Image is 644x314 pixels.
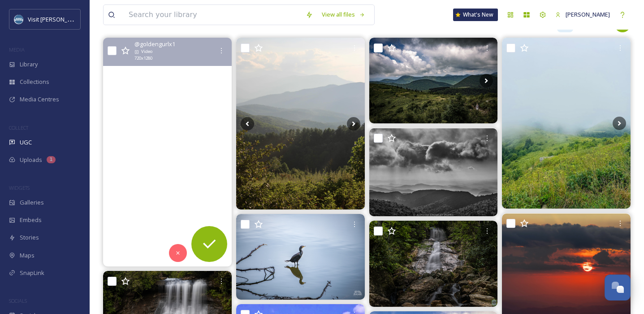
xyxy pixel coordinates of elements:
[369,128,498,217] img: On this particular day I was scouting astrophotography locations because of the cloudy conditions...
[453,9,498,21] a: What's New
[236,38,365,209] img: golden hour at max patch☀️⛰️ 📍Max Patch: easy 1.5 mile round trip! #maxpatch #wnc #wncmountains #...
[566,10,610,18] span: [PERSON_NAME]
[20,78,49,86] span: Collections
[9,184,30,191] span: WIDGETS
[134,55,152,61] span: 720 x 1280
[20,138,32,147] span: UGC
[9,297,27,304] span: SOCIALS
[20,233,39,242] span: Stories
[20,198,44,207] span: Galleries
[20,95,59,104] span: Media Centres
[605,275,631,301] button: Open Chat
[502,38,631,209] img: Black Balsam with a bestie #blackbalsamknob #mountainangelica #Lindzatt#bobross
[124,5,301,25] input: Search your library
[141,48,152,55] span: Video
[20,269,44,277] span: SnapLink
[134,40,175,48] span: @ goldengurlx1
[103,38,232,266] video: Back at Headwaters and I can’t believe we are sitting here shivering in August! #lunchwithaview #...
[9,46,25,53] span: MEDIA
[20,156,42,164] span: Uploads
[551,6,614,23] a: [PERSON_NAME]
[369,221,498,306] img: Dill Falls, a stunning gem in NC, exceeds expectations! Short free-fall, steep cascade, and seren...
[236,214,365,300] img: Another view of one of my favorite birds. The Double-crested Cormorant. I love the reflections wh...
[20,251,35,260] span: Maps
[28,15,85,23] span: Visit [PERSON_NAME]
[9,124,28,131] span: COLLECT
[20,60,38,69] span: Library
[369,38,498,123] img: Wrapped in clouds and mountains—humid hikes and panoramic payoffs. #BlueRidgeMoments
[14,15,23,24] img: images.png
[317,6,370,23] a: View all files
[47,156,56,163] div: 1
[20,216,42,224] span: Embeds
